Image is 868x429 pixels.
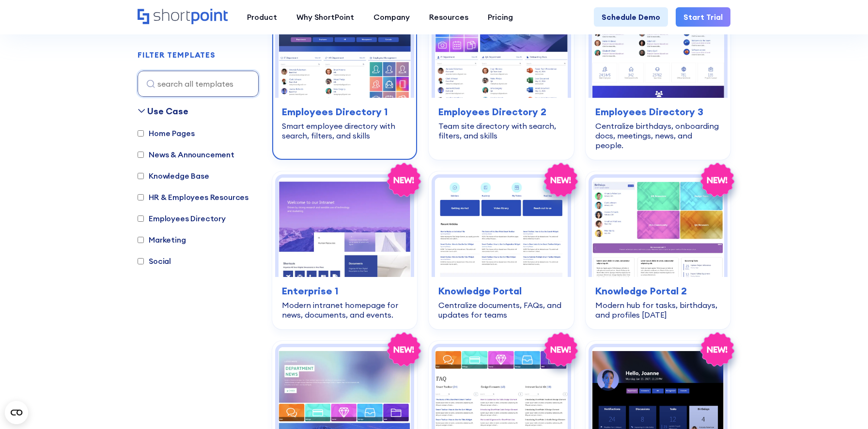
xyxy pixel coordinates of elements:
h3: Knowledge Portal [438,284,564,298]
a: SharePoint homepage template: Modern intranet homepage for news, documents, and events.Enterprise... [272,171,417,329]
a: SharePoint knowledge base template: Centralize documents, FAQs, and updates for teamsKnowledge Po... [429,171,573,329]
div: Modern hub for tasks, birthdays, and profiles [DATE] [595,300,721,320]
div: Resources [429,11,468,23]
div: Team site directory with search, filters, and skills [438,121,564,140]
input: Employees Directory [138,215,144,222]
input: Knowledge Base [138,173,144,179]
button: Open CMP widget [5,401,28,424]
label: HR & Employees Resources [138,191,248,203]
div: Smart employee directory with search, filters, and skills [282,121,407,140]
h3: Employees Directory 3 [595,105,721,119]
div: Modern intranet homepage for news, documents, and events. [282,300,407,320]
input: Marketing [138,237,144,243]
a: Product [237,7,287,27]
a: Home [138,9,228,25]
iframe: Chat Widget [820,383,868,429]
a: Why ShortPoint [287,7,364,27]
div: Company [373,11,410,23]
div: Pricing [488,11,513,23]
a: Company [364,7,419,27]
label: Employees Directory [138,213,226,224]
input: HR & Employees Resources [138,194,144,200]
img: SharePoint IT knowledge base template: Modern hub for tasks, birthdays, and profiles today [592,178,724,277]
label: Home Pages [138,127,194,139]
div: Use Case [147,105,188,118]
input: Home Pages [138,130,144,137]
a: Resources [419,7,478,27]
img: SharePoint knowledge base template: Centralize documents, FAQs, and updates for teams [435,178,567,277]
div: Centralize birthdays, onboarding docs, meetings, news, and people. [595,121,721,150]
input: search all templates [138,71,259,97]
h3: Employees Directory 2 [438,105,564,119]
div: Product [247,11,277,23]
a: Pricing [478,7,523,27]
label: Marketing [138,234,186,245]
a: SharePoint IT knowledge base template: Modern hub for tasks, birthdays, and profiles todayKnowled... [586,171,730,329]
a: Schedule Demo [594,7,668,27]
h3: Enterprise 1 [282,284,407,298]
label: Knowledge Base [138,170,209,182]
h2: FILTER TEMPLATES [138,51,216,60]
h3: Knowledge Portal 2 [595,284,721,298]
a: Start Trial [676,7,730,27]
div: Why ShortPoint [296,11,354,23]
img: SharePoint homepage template: Modern intranet homepage for news, documents, and events. [279,178,411,277]
label: News & Announcement [138,149,234,160]
input: Social [138,258,144,264]
h3: Employees Directory 1 [282,105,407,119]
div: Centralize documents, FAQs, and updates for teams [438,300,564,320]
input: News & Announcement [138,152,144,158]
label: Social [138,255,171,267]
